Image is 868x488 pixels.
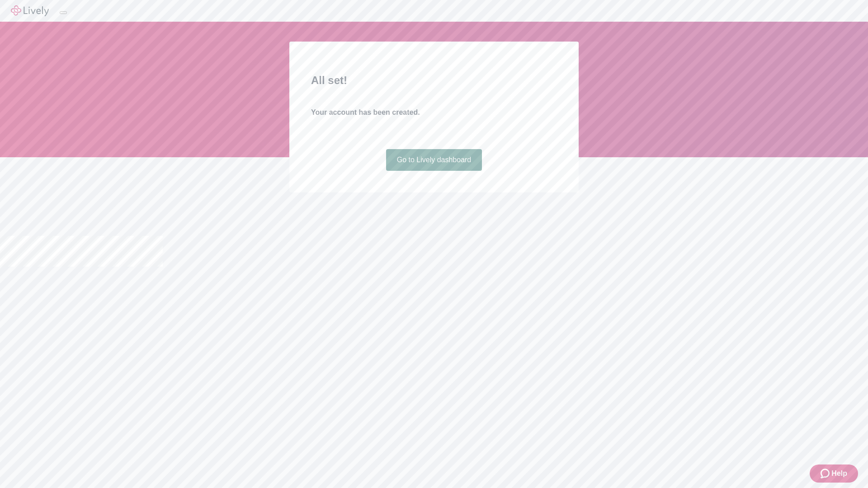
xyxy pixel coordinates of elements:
[311,107,557,118] h4: Your account has been created.
[831,468,847,479] span: Help
[311,72,557,89] h2: All set!
[11,5,49,16] img: Lively
[810,465,858,483] button: Zendesk support iconHelp
[386,149,482,171] a: Go to Lively dashboard
[821,468,831,479] svg: Zendesk support icon
[60,11,67,14] button: Log out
